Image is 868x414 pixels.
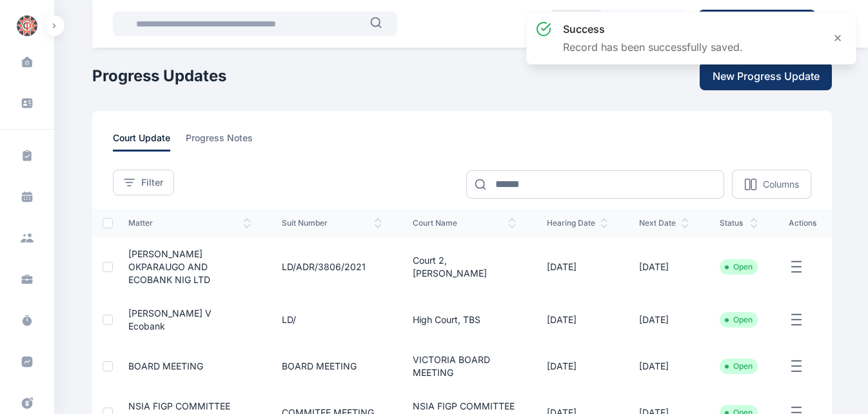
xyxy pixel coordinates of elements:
span: matter [128,218,251,228]
a: progress notes [186,132,268,152]
span: progress notes [186,132,253,152]
td: LD/ [266,297,397,343]
span: court update [113,132,170,152]
td: [DATE] [531,237,624,297]
li: Open [725,315,753,325]
span: suit number [282,218,382,228]
td: [DATE] [624,343,704,389]
span: next date [639,218,689,228]
button: Filter [113,170,174,195]
td: Court 2, [PERSON_NAME] [397,237,531,297]
td: [DATE] [624,297,704,343]
p: Record has been successfully saved. [563,39,743,55]
span: Filter [141,176,163,189]
a: [PERSON_NAME] OKPARAUGO AND ECOBANK NIG LTD [128,248,210,285]
span: court name [413,218,516,228]
button: Columns [732,170,811,199]
td: [DATE] [531,343,624,389]
td: [DATE] [624,237,704,297]
li: Open [725,361,753,371]
td: LD/ADR/3806/2021 [266,237,397,297]
li: Open [725,262,753,272]
a: court update [113,132,186,152]
h3: success [563,21,743,37]
h1: Progress Updates [92,66,226,86]
span: hearing date [547,218,608,228]
a: [PERSON_NAME] v Ecobank [128,308,212,331]
span: actions [789,218,816,228]
span: status [720,218,758,228]
td: BOARD MEETING [266,343,397,389]
td: VICTORIA BOARD MEETING [397,343,531,389]
td: [DATE] [531,297,624,343]
p: Columns [763,178,799,191]
a: BOARD MEETING [128,360,203,371]
td: High Court, TBS [397,297,531,343]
